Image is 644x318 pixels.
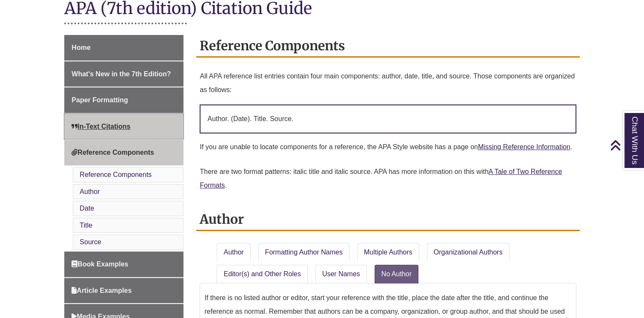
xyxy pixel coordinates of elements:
[610,139,642,151] a: Back to Top
[200,162,576,196] p: There are two format patterns: italic title and italic source. APA has more information on this w...
[72,123,130,130] span: In-Text Citations
[64,278,183,304] a: Article Examples
[200,137,576,157] p: If you are unable to locate components for a reference, the APA Style website has a page on .
[72,149,154,156] span: Reference Components
[427,243,509,262] a: Organizational Authors
[64,61,183,87] a: What's New in the 7th Edition?
[80,188,100,195] a: Author
[196,208,579,231] h2: Author
[72,287,132,294] span: Article Examples
[72,260,128,268] span: Book Examples
[80,205,94,212] a: Date
[375,265,418,283] a: No Author
[217,243,250,262] a: Author
[64,140,183,165] a: Reference Components
[80,171,152,178] a: Reference Components
[258,243,349,262] a: Formatting Author Names
[200,104,576,133] p: Author. (Date). Title. Source.
[64,35,183,61] a: Home
[196,35,579,58] h2: Reference Components
[80,238,101,246] a: Source
[80,222,92,229] a: Title
[72,96,128,104] span: Paper Formatting
[64,87,183,113] a: Paper Formatting
[357,243,419,262] a: Multiple Authors
[315,265,367,283] a: User Names
[64,252,183,277] a: Book Examples
[200,66,576,100] p: All APA reference list entries contain four main components: author, date, title, and source. Tho...
[72,70,171,78] span: What's New in the 7th Edition?
[217,265,307,283] a: Editor(s) and Other Roles
[478,143,570,150] a: Missing Reference Information
[72,44,90,51] span: Home
[64,114,183,139] a: In-Text Citations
